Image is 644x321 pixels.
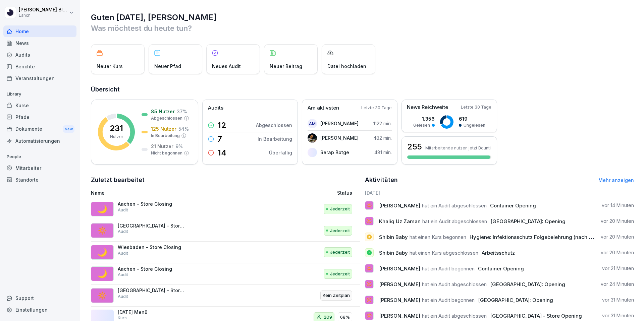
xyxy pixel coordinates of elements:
[177,108,187,115] p: 37 %
[379,202,420,209] span: [PERSON_NAME]
[602,312,634,319] p: vor 31 Minuten
[3,49,76,61] div: Audits
[91,23,634,34] p: Was möchtest du heute tun?
[320,149,349,156] p: Serap Botge
[212,63,241,70] p: Neues Audit
[217,149,226,157] p: 14
[3,37,76,49] a: News
[598,177,634,183] a: Mehr anzeigen
[366,311,372,320] p: 🔅
[151,133,180,139] p: In Bearbeitung
[330,249,350,256] p: Jederzeit
[91,85,634,94] h2: Übersicht
[601,249,634,256] p: vor 20 Minuten
[490,202,536,209] span: Container Opening
[482,250,515,256] span: Arbeitsschutz
[422,202,487,209] span: hat ein Audit abgeschlossen
[154,63,181,70] p: Neuer Pfad
[3,162,76,174] a: Mitarbeiter
[337,189,352,196] p: Status
[269,149,292,156] p: Überfällig
[459,115,485,122] p: 619
[470,234,612,240] span: Hygiene: Infektionsschutz Folgebelehrung (nach §43 IfSG)
[270,63,302,70] p: Neuer Beitrag
[3,135,76,147] div: Automatisierungen
[151,143,173,150] p: 21 Nutzer
[3,25,76,37] div: Home
[91,220,360,242] a: 🔅[GEOGRAPHIC_DATA] - Store OpeningAuditJederzeit
[330,271,350,277] p: Jederzeit
[151,125,176,132] p: 125 Nutzer
[366,201,372,210] p: 🔅
[379,250,408,256] span: Shibin Baby
[379,234,408,240] span: Shibin Baby
[256,122,292,129] p: Abgeschlossen
[118,309,185,315] p: [DATE] Menü
[151,108,175,115] p: 85 Nutzer
[320,134,359,141] p: [PERSON_NAME]
[366,279,372,289] p: 🔆
[118,294,128,300] p: Audit
[3,89,76,100] p: Library
[490,313,582,319] span: [GEOGRAPHIC_DATA] - Store Opening
[118,272,128,278] p: Audit
[118,244,185,250] p: Wiesbaden - Store Closing
[379,313,420,319] span: [PERSON_NAME]
[97,224,107,237] p: 🔅
[410,250,478,256] span: hat einen Kurs abgeschlossen
[379,281,420,287] span: [PERSON_NAME]
[97,203,107,215] p: 🌙
[379,297,420,303] span: [PERSON_NAME]
[601,218,634,224] p: vor 20 Minuten
[118,223,185,229] p: [GEOGRAPHIC_DATA] - Store Opening
[118,250,128,256] p: Audit
[151,115,182,121] p: Abgeschlossen
[97,268,107,280] p: 🌙
[379,265,420,272] span: [PERSON_NAME]
[217,121,226,129] p: 12
[490,218,566,224] span: [GEOGRAPHIC_DATA]: Opening
[308,104,339,112] p: Am aktivsten
[3,123,76,135] div: Dokumente
[330,206,350,212] p: Jederzeit
[258,135,292,142] p: In Bearbeitung
[478,265,524,272] span: Container Opening
[97,290,107,302] p: 🔅
[324,314,332,321] p: 209
[602,202,634,209] p: vor 14 Minuten
[97,246,107,258] p: 🌙
[118,315,127,321] p: Kurs
[3,174,76,186] a: Standorte
[366,216,372,226] p: 🔆
[91,242,360,263] a: 🌙Wiesbaden - Store ClosingAuditJederzeit
[118,207,128,213] p: Audit
[178,125,189,132] p: 54 %
[3,304,76,316] a: Einstellungen
[3,111,76,123] a: Pfade
[407,141,422,152] h3: 255
[110,124,123,132] p: 231
[422,265,475,272] span: hat ein Audit begonnen
[91,198,360,220] a: 🌙Aachen - Store ClosingAuditJederzeit
[97,63,123,70] p: Neuer Kurs
[175,143,183,150] p: 9 %
[422,218,487,224] span: hat ein Audit abgeschlossen
[208,104,223,112] p: Audits
[3,100,76,111] a: Kurse
[340,314,350,321] p: 68%
[3,61,76,72] a: Berichte
[217,135,222,143] p: 7
[407,104,448,111] p: News Reichweite
[365,175,398,185] h2: Aktivitäten
[3,292,76,304] div: Support
[379,218,421,224] span: Khaliq Uz Zaman
[361,105,392,111] p: Letzte 30 Tage
[366,264,372,273] p: 🔅
[3,72,76,84] div: Veranstaltungen
[308,148,317,157] img: fgodp68hp0emq4hpgfcp6x9z.png
[19,7,68,13] p: [PERSON_NAME] Blüthner
[91,189,260,196] p: Name
[601,234,634,240] p: vor 20 Minuten
[422,297,475,303] span: hat ein Audit begonnen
